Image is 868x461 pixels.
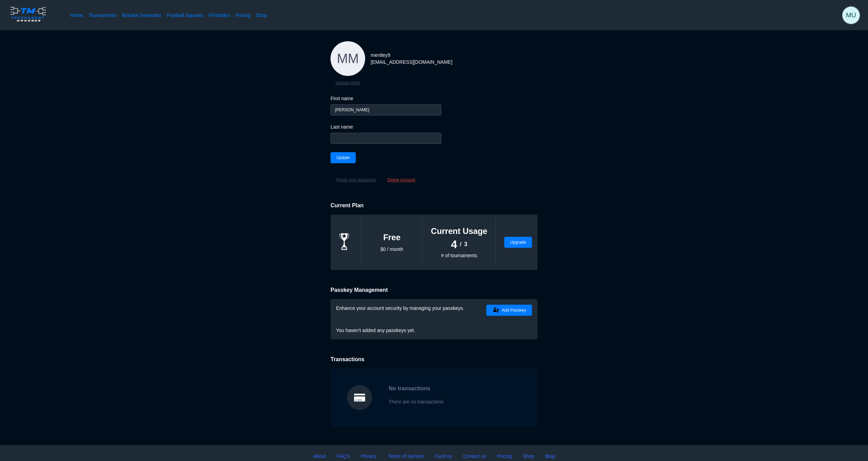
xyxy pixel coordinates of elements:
img: trophy.af1f162d0609cb352d9c6f1639651ff2.svg [336,233,353,250]
button: Reset your password [331,174,381,185]
a: Blog [545,452,555,460]
button: Add Passkey [486,305,532,316]
h2: Passkey Management [331,287,537,294]
a: About [313,452,326,460]
a: Contact us [463,452,486,460]
h2: No transactions [389,385,443,392]
label: Last name [331,124,441,130]
button: Update [331,152,356,163]
button: MU [842,7,860,24]
span: $0 / month [380,246,403,252]
a: Football Squares [167,12,203,19]
span: Enhance your account security by managing your passkeys. [336,305,464,311]
h2: Current Usage [431,226,487,237]
span: / [460,241,461,248]
a: Terms of Service [388,452,423,460]
a: Pricing [236,12,250,19]
span: # of tournaments [441,253,477,258]
button: Upload photo [331,79,365,87]
h2: Transactions [331,356,364,363]
a: Printables [209,12,230,19]
span: [EMAIL_ADDRESS][DOMAIN_NAME] [371,59,452,66]
button: Delete Account [381,174,421,185]
a: Shop [256,12,267,19]
span: MM [331,41,365,76]
button: Upgrade [504,237,532,248]
span: 4 [451,241,457,248]
a: Pricing [497,452,512,460]
img: FIDO_Passkey_mark_A_black.dc59a8f8c48711c442e90af6bb0a51e0.svg [492,306,500,314]
a: Bracket Generator [122,12,161,19]
div: matthew undefined [842,7,860,24]
div: matthew mentley [331,41,365,76]
p: There are no transactions [389,398,443,406]
img: logo.ffa97a18e3bf2c7d.png [8,6,48,23]
a: Fund us [435,452,452,460]
span: mentley9 [371,52,452,59]
a: Tournaments [89,12,116,19]
a: Shop [523,452,534,460]
span: 3 [464,241,467,248]
h2: Current Plan [331,202,537,209]
h2: Free [383,232,400,243]
label: First name [331,95,441,102]
a: Privacy [361,452,377,460]
a: Home [70,12,83,19]
a: FAQ's [337,452,350,460]
span: You haven't added any passkeys yet. [336,328,415,333]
